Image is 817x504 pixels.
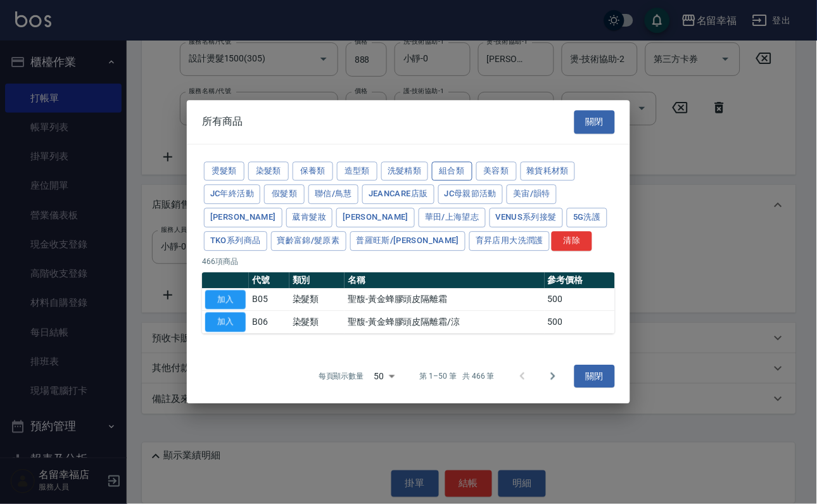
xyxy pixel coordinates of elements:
td: B05 [249,288,289,311]
td: B06 [249,311,289,334]
button: 雜貨耗材類 [521,161,576,181]
button: 保養類 [293,161,333,181]
button: TKO系列商品 [204,231,267,251]
button: 普羅旺斯/[PERSON_NAME] [350,231,466,251]
button: JC母親節活動 [438,185,503,205]
td: 500 [545,288,615,311]
button: Go to next page [538,362,568,392]
button: 假髮類 [264,185,305,205]
th: 類別 [289,272,345,289]
button: 加入 [205,313,246,332]
div: 50 [369,359,400,393]
button: 染髮類 [248,161,289,181]
button: 美容類 [476,161,517,181]
th: 名稱 [345,272,545,289]
button: 燙髮類 [204,161,244,181]
button: 關閉 [574,110,615,134]
button: 寶齡富錦/髮原素 [271,231,346,251]
td: 聖馥-黃金蜂膠頭皮隔離霜/涼 [345,311,545,334]
button: 5G洗護 [567,208,607,227]
p: 每頁顯示數量 [319,371,364,382]
p: 第 1–50 筆 共 466 筆 [420,371,495,382]
button: 葳肯髮妝 [286,208,333,227]
button: 洗髮精類 [381,161,428,181]
button: 聯信/鳥慧 [308,185,358,205]
button: JeanCare店販 [362,185,434,205]
td: 聖馥-黃金蜂膠頭皮隔離霜 [345,288,545,311]
button: [PERSON_NAME] [336,208,415,227]
button: 育昇店用大洗潤護 [469,231,550,251]
button: 關閉 [574,365,615,388]
td: 染髮類 [289,311,345,334]
span: 所有商品 [202,116,243,129]
p: 466 項商品 [202,256,615,267]
td: 500 [545,311,615,334]
button: 造型類 [337,161,377,181]
button: 加入 [205,290,246,310]
button: 清除 [552,231,592,251]
td: 染髮類 [289,288,345,311]
th: 參考價格 [545,272,615,289]
button: 組合類 [432,161,472,181]
button: 美宙/韻特 [507,185,557,205]
button: [PERSON_NAME] [204,208,282,227]
button: JC年終活動 [204,185,260,205]
th: 代號 [249,272,289,289]
button: 華田/上海望志 [419,208,486,227]
button: Venus系列接髮 [490,208,563,227]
